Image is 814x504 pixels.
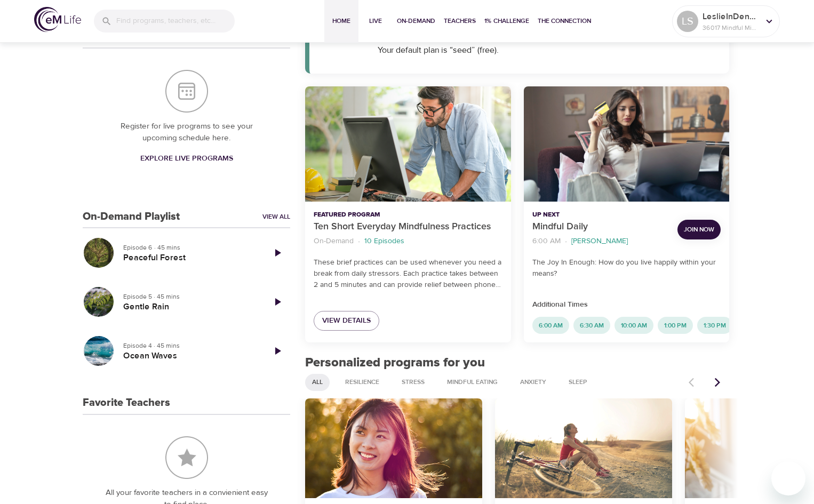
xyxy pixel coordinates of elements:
p: These brief practices can be used whenever you need a break from daily stressors. Each practice t... [314,257,502,291]
input: Find programs, teachers, etc... [116,10,235,33]
a: Play Episode [265,338,290,364]
p: Featured Program [314,210,502,220]
div: Anxiety [513,374,553,391]
a: View Details [314,311,379,331]
p: Episode 4 · 45 mins [123,341,256,350]
p: LeslieInDenver [703,10,759,23]
span: View Details [322,314,371,327]
span: 1:30 PM [697,321,732,330]
span: Sleep [562,378,594,387]
span: 6:00 AM [532,321,569,330]
div: Sleep [562,374,594,391]
p: Mindful Daily [532,220,669,234]
a: Explore Live Programs [136,149,237,169]
p: Episode 6 · 45 mins [123,243,256,252]
span: Live [363,15,388,27]
p: Additional Times [532,299,721,310]
span: 1:00 PM [658,321,693,330]
span: Anxiety [514,378,553,387]
div: Stress [395,374,432,391]
span: The Connection [538,15,591,27]
span: 10:00 AM [615,321,653,330]
div: Mindful Eating [440,374,505,391]
div: 6:00 AM [532,317,569,334]
p: The Joy In Enough: How do you live happily within your means? [532,257,721,279]
button: 7 Days of Emotional Intelligence [305,398,482,498]
p: 36017 Mindful Minutes [703,23,759,33]
div: All [305,374,330,391]
img: Your Live Schedule [165,70,208,113]
span: Join Now [684,224,714,235]
a: Play Episode [265,289,290,315]
p: 6:00 AM [532,236,561,247]
span: Teachers [444,15,476,27]
span: Explore Live Programs [140,152,233,165]
span: Home [329,15,354,27]
div: 10:00 AM [615,317,653,334]
div: 1:30 PM [697,317,732,334]
h5: Gentle Rain [123,301,256,313]
h5: Ocean Waves [123,350,256,362]
button: Next items [706,371,729,394]
span: Stress [395,378,431,387]
button: Ocean Waves [83,335,115,367]
span: On-Demand [397,15,435,27]
li: · [565,234,567,249]
div: 6:30 AM [573,317,610,334]
div: 1:00 PM [658,317,693,334]
button: Gentle Rain [83,286,115,318]
button: Getting Active [495,398,672,498]
button: Join Now [677,220,721,239]
p: Register for live programs to see your upcoming schedule here. [104,121,269,145]
p: Ten Short Everyday Mindfulness Practices [314,220,502,234]
h2: Personalized programs for you [305,355,729,371]
li: · [358,234,360,249]
div: LS [677,11,698,32]
span: All [306,378,329,387]
h3: Favorite Teachers [83,397,170,409]
iframe: Button to launch messaging window [771,461,805,495]
a: View All [262,212,290,221]
p: Episode 5 · 45 mins [123,292,256,301]
p: On-Demand [314,236,354,247]
img: logo [34,7,81,32]
nav: breadcrumb [314,234,502,249]
span: 6:30 AM [573,321,610,330]
span: 1% Challenge [484,15,529,27]
button: Peaceful Forest [83,237,115,269]
button: Mindful Daily [524,86,729,202]
a: Play Episode [265,240,290,266]
p: Up Next [532,210,669,220]
p: 10 Episodes [364,236,404,247]
h5: Peaceful Forest [123,252,256,263]
span: Resilience [339,378,386,387]
nav: breadcrumb [532,234,669,249]
img: Favorite Teachers [165,436,208,479]
h3: On-Demand Playlist [83,211,180,223]
span: Mindful Eating [441,378,504,387]
button: Ten Short Everyday Mindfulness Practices [305,86,510,202]
p: [PERSON_NAME] [571,236,628,247]
div: Resilience [338,374,386,391]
